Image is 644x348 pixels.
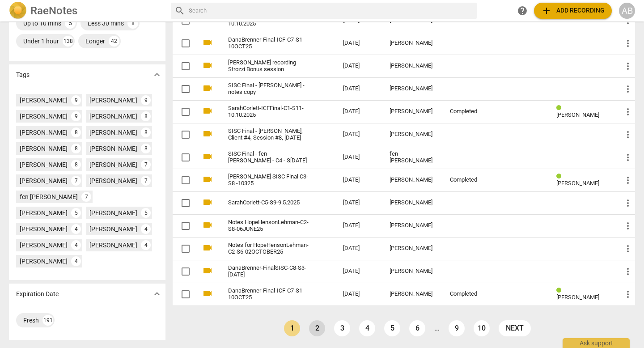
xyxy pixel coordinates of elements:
[141,240,151,250] div: 4
[434,324,440,332] li: ...
[623,243,633,254] span: more_vert
[623,221,633,231] span: more_vert
[202,242,213,253] span: videocam
[336,260,382,283] td: [DATE]
[390,40,435,47] div: [PERSON_NAME]
[556,173,565,180] span: Review status: completed
[228,288,311,301] a: DanaBrenner-Final-ICF-C7-S1-10OCT25
[228,37,311,50] a: DanaBrenner-Final-ICF-C7-S1-10OCT25
[390,85,435,92] div: [PERSON_NAME]
[20,176,68,185] div: [PERSON_NAME]
[89,144,137,153] div: [PERSON_NAME]
[228,128,311,141] a: SISC Final - [PERSON_NAME], Client #4, Session #8, [DATE]
[336,123,382,146] td: [DATE]
[20,128,68,137] div: [PERSON_NAME]
[65,18,76,29] div: 5
[228,151,311,164] a: SISC Final - fen [PERSON_NAME] - C4 - S[DATE]
[141,127,151,137] div: 8
[141,111,151,121] div: 8
[390,63,435,69] div: [PERSON_NAME]
[390,268,435,275] div: [PERSON_NAME]
[623,106,633,117] span: more_vert
[359,320,375,336] a: Page 4
[284,320,300,336] a: Page 1 is your current page
[228,265,311,278] a: DanaBrenner-FinalSISC-C8-S3-[DATE]
[71,176,81,186] div: 7
[556,287,565,294] span: Review status: completed
[189,4,473,18] input: Search
[409,320,425,336] a: Page 6
[384,320,400,336] a: Page 5
[336,146,382,169] td: [DATE]
[228,59,311,73] a: [PERSON_NAME] recording Strozzi Bonus session
[390,151,435,164] div: fen [PERSON_NAME]
[89,112,137,121] div: [PERSON_NAME]
[450,291,493,297] div: Completed
[202,220,213,230] span: videocam
[623,175,633,186] span: more_vert
[63,36,73,47] div: 138
[202,174,213,185] span: videocam
[623,198,633,208] span: more_vert
[23,316,39,325] div: Fresh
[16,289,59,299] p: Expiration Date
[623,84,633,94] span: more_vert
[336,169,382,191] td: [DATE]
[390,177,435,183] div: [PERSON_NAME]
[514,3,530,19] a: Help
[202,197,213,208] span: videocam
[623,266,633,277] span: more_vert
[534,3,612,19] button: Upload
[20,144,68,153] div: [PERSON_NAME]
[390,108,435,115] div: [PERSON_NAME]
[228,82,311,96] a: SISC Final - [PERSON_NAME] -notes copy
[141,224,151,234] div: 4
[71,256,81,266] div: 4
[390,131,435,138] div: [PERSON_NAME]
[228,219,311,233] a: Notes HopeHensonLehman-C2-S8-06JUNE25
[141,144,151,153] div: 8
[89,176,137,185] div: [PERSON_NAME]
[71,160,81,170] div: 8
[127,18,138,29] div: 8
[202,151,213,162] span: videocam
[541,5,552,16] span: add
[174,5,185,16] span: search
[109,36,119,47] div: 42
[450,177,493,183] div: Completed
[152,289,162,299] span: expand_more
[16,70,30,80] p: Tags
[20,225,68,233] div: [PERSON_NAME]
[623,289,633,300] span: more_vert
[619,3,635,19] button: AB
[202,265,213,276] span: videocam
[141,95,151,105] div: 9
[88,19,124,28] div: Less 30 mins
[334,320,350,336] a: Page 3
[89,128,137,137] div: [PERSON_NAME]
[20,192,78,201] div: fen [PERSON_NAME]
[541,5,605,16] span: Add recording
[20,96,68,105] div: [PERSON_NAME]
[89,160,137,169] div: [PERSON_NAME]
[474,320,490,336] a: Page 10
[81,192,91,202] div: 7
[20,112,68,121] div: [PERSON_NAME]
[20,241,68,250] div: [PERSON_NAME]
[336,32,382,55] td: [DATE]
[89,225,137,233] div: [PERSON_NAME]
[336,237,382,260] td: [DATE]
[336,283,382,306] td: [DATE]
[390,222,435,229] div: [PERSON_NAME]
[202,37,213,48] span: videocam
[202,60,213,71] span: videocam
[202,83,213,93] span: videocam
[71,127,81,137] div: 8
[20,208,68,217] div: [PERSON_NAME]
[623,38,633,49] span: more_vert
[450,108,493,115] div: Completed
[89,241,137,250] div: [PERSON_NAME]
[9,2,27,20] img: Logo
[30,4,77,17] h2: RaeNotes
[563,338,630,348] div: Ask support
